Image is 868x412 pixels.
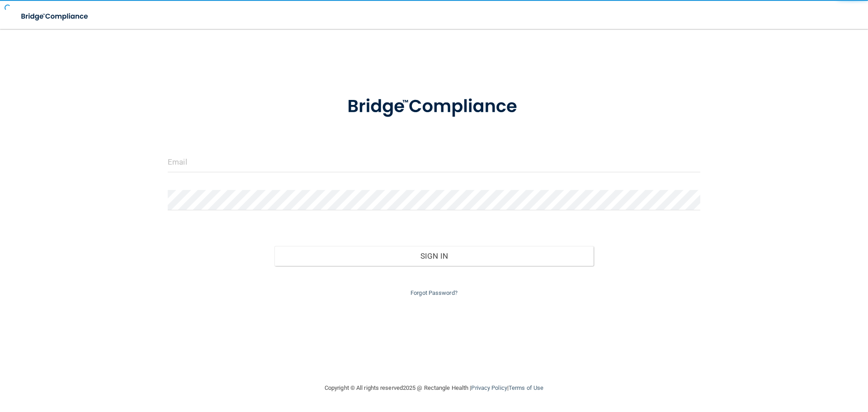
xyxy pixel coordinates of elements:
a: Terms of Use [509,384,543,391]
input: Email [168,152,700,172]
img: bridge_compliance_login_screen.278c3ca4.svg [14,7,97,26]
img: bridge_compliance_login_screen.278c3ca4.svg [329,83,539,130]
a: Privacy Policy [471,384,507,391]
a: Forgot Password? [410,289,458,296]
div: Copyright © All rights reserved 2025 @ Rectangle Health | | [269,374,599,403]
button: Sign In [274,246,594,266]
